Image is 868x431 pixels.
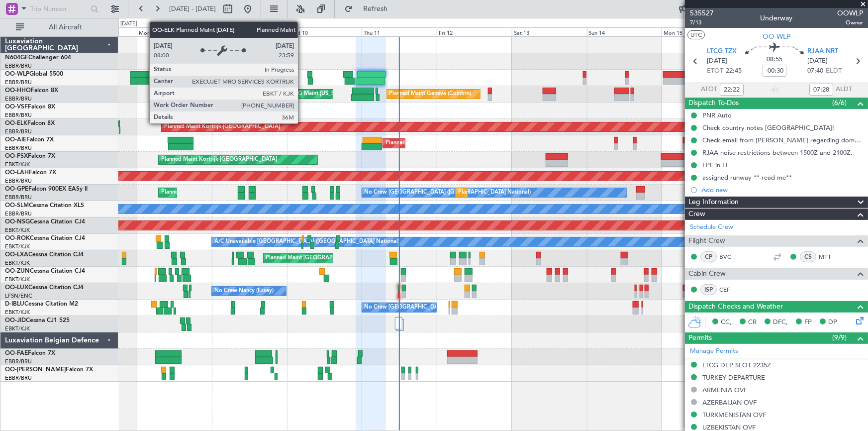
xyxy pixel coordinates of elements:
[807,47,838,57] span: RJAA NRT
[719,252,742,261] a: BVC
[5,243,30,250] a: EBKT/KJK
[512,27,587,36] div: Sat 13
[819,252,841,261] a: MTT
[137,27,212,36] div: Mon 8
[726,66,742,76] span: 22:45
[5,367,93,373] a: OO-[PERSON_NAME]Falcon 7X
[5,203,84,209] a: OO-SLMCessna Citation XLS
[707,56,727,66] span: [DATE]
[5,276,30,283] a: EBKT/KJK
[5,252,84,258] a: OO-LXACessna Citation CJ4
[837,8,863,18] span: OOWLP
[5,170,56,176] a: OO-LAHFalcon 7X
[702,386,747,394] div: ARMENIA OVF
[5,71,29,77] span: OO-WLP
[687,30,705,39] button: UTC
[701,85,717,95] span: ATOT
[688,268,726,280] span: Cabin Crew
[5,55,71,61] a: N604GFChallenger 604
[389,87,472,102] div: Planned Maint Geneva (Cointrin)
[5,62,32,70] a: EBBR/BRU
[5,137,26,143] span: OO-AIE
[365,300,531,315] div: No Crew [GEOGRAPHIC_DATA] ([GEOGRAPHIC_DATA] National)
[5,104,55,110] a: OO-VSFFalcon 8X
[702,161,729,169] div: FPL in FF
[702,361,771,369] div: LTCG DEP SLOT 2235Z
[5,170,29,176] span: OO-LAH
[836,85,852,95] span: ALDT
[688,98,739,109] span: Dispatch To-Dos
[120,20,137,28] div: [DATE]
[340,1,399,17] button: Refresh
[688,197,739,208] span: Leg Information
[748,318,757,327] span: CR
[362,27,437,36] div: Thu 11
[800,251,816,262] div: CS
[5,301,24,307] span: D-IBLU
[5,120,55,126] a: OO-ELKFalcon 8X
[5,219,85,225] a: OO-NSGCessna Citation CJ4
[289,87,410,102] div: AOG Maint [US_STATE] ([GEOGRAPHIC_DATA])
[164,119,280,134] div: Planned Maint Kortrijk-[GEOGRAPHIC_DATA]
[5,285,84,291] a: OO-LUXCessna Citation CJ4
[5,285,28,291] span: OO-LUX
[688,235,725,247] span: Flight Crew
[807,66,823,76] span: 07:40
[707,47,737,57] span: LTCG TZX
[5,301,78,307] a: D-IBLUCessna Citation M2
[763,31,790,42] span: OO-WLP
[5,186,28,192] span: OO-GPE
[702,398,757,407] div: AZERBAIJAN OVF
[809,84,833,96] input: --:--
[5,235,30,241] span: OO-ROK
[458,185,638,200] div: Planned Maint [GEOGRAPHIC_DATA] ([GEOGRAPHIC_DATA] National)
[5,128,32,135] a: EBBR/BRU
[688,301,783,313] span: Dispatch Checks and Weather
[214,284,274,299] div: No Crew Nancy (Essey)
[5,95,32,103] a: EBBR/BRU
[5,186,88,192] a: OO-GPEFalcon 900EX EASy II
[26,24,105,31] span: All Aircraft
[5,161,30,168] a: EBKT/KJK
[804,318,812,327] span: FP
[5,88,58,94] a: OO-HHOFalcon 8X
[690,18,714,27] span: 7/13
[287,27,362,36] div: Wed 10
[386,136,542,151] div: Planned Maint [GEOGRAPHIC_DATA] ([GEOGRAPHIC_DATA])
[5,153,55,159] a: OO-FSXFalcon 7X
[5,137,54,143] a: OO-AIEFalcon 7X
[702,148,853,157] div: RJAA noise restrictions between 1500Z and 2100Z.
[826,66,842,76] span: ELDT
[5,325,30,332] a: EBKT/KJK
[767,55,782,65] span: 08:55
[161,185,341,200] div: Planned Maint [GEOGRAPHIC_DATA] ([GEOGRAPHIC_DATA] National)
[5,153,28,159] span: OO-FSX
[5,177,32,185] a: EBBR/BRU
[5,79,32,86] a: EBBR/BRU
[11,19,108,35] button: All Aircraft
[587,27,662,36] div: Sun 14
[688,209,705,220] span: Crew
[828,318,837,327] span: DP
[5,55,28,61] span: N604GF
[437,27,512,36] div: Fri 12
[719,285,742,294] a: CEF
[690,346,738,356] a: Manage Permits
[701,186,863,194] div: Add new
[702,373,765,382] div: TURKEY DEPARTURE
[5,111,32,119] a: EBBR/BRU
[5,104,28,110] span: OO-VSF
[5,350,28,356] span: OO-FAE
[169,4,216,13] span: [DATE] - [DATE]
[837,18,863,27] span: Owner
[5,358,32,365] a: EBBR/BRU
[700,251,717,262] div: CP
[5,268,85,274] a: OO-ZUNCessna Citation CJ4
[212,27,287,36] div: Tue 9
[252,70,303,85] div: Planned Maint Liege
[30,1,88,16] input: Trip Number
[365,185,531,200] div: No Crew [GEOGRAPHIC_DATA] ([GEOGRAPHIC_DATA] National)
[702,411,766,419] div: TURKMENISTAN OVF
[707,66,723,76] span: ETOT
[773,318,788,327] span: DFC,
